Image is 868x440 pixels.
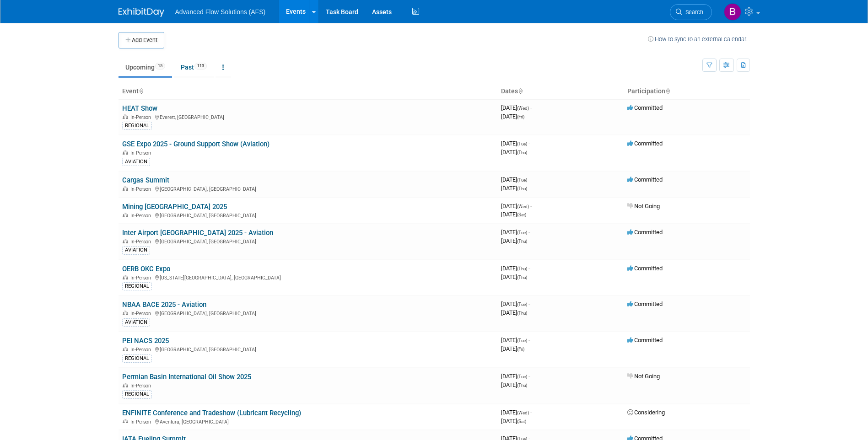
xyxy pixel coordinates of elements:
div: Aventura, [GEOGRAPHIC_DATA] [122,418,494,425]
a: PEI NACS 2025 [122,337,169,345]
span: (Fri) [517,347,524,352]
span: (Tue) [517,141,527,146]
img: In-Person Event [123,275,128,279]
span: - [528,176,530,183]
img: ExhibitDay [119,8,164,17]
span: (Thu) [517,266,527,271]
a: Past113 [174,59,214,76]
span: In-Person [130,114,154,120]
div: AVIATION [122,158,150,166]
div: [GEOGRAPHIC_DATA], [GEOGRAPHIC_DATA] [122,211,494,219]
span: [DATE] [501,381,527,388]
div: REGIONAL [122,122,152,130]
span: [DATE] [501,203,532,209]
span: [DATE] [501,185,527,192]
span: [DATE] [501,274,527,280]
span: (Thu) [517,239,527,244]
span: - [530,203,532,209]
span: [DATE] [501,345,524,352]
img: In-Person Event [123,239,128,243]
span: In-Person [130,150,154,156]
span: Not Going [627,203,660,209]
div: [GEOGRAPHIC_DATA], [GEOGRAPHIC_DATA] [122,237,494,245]
span: Not Going [627,373,660,380]
img: In-Person Event [123,311,128,315]
span: [DATE] [501,229,530,236]
span: [DATE] [501,176,530,183]
a: Upcoming15 [119,59,172,76]
a: Cargas Summit [122,176,169,184]
img: In-Person Event [123,347,128,351]
span: Committed [627,265,663,272]
span: [DATE] [501,309,527,316]
div: [US_STATE][GEOGRAPHIC_DATA], [GEOGRAPHIC_DATA] [122,274,494,281]
img: In-Person Event [123,114,128,119]
a: Inter Airport [GEOGRAPHIC_DATA] 2025 - Aviation [122,229,273,237]
a: Sort by Event Name [139,87,143,95]
div: [GEOGRAPHIC_DATA], [GEOGRAPHIC_DATA] [122,185,494,192]
span: (Tue) [517,338,527,343]
span: (Tue) [517,302,527,307]
img: In-Person Event [123,383,128,387]
span: - [530,409,532,416]
span: (Thu) [517,275,527,280]
div: [GEOGRAPHIC_DATA], [GEOGRAPHIC_DATA] [122,345,494,353]
span: Advanced Flow Solutions (AFS) [175,8,266,16]
span: (Wed) [517,106,529,111]
a: HEAT Show [122,104,157,113]
img: In-Person Event [123,213,128,217]
img: In-Person Event [123,186,128,191]
span: In-Person [130,419,154,425]
span: (Thu) [517,186,527,191]
span: (Tue) [517,374,527,379]
span: Considering [627,409,665,416]
span: (Tue) [517,177,527,182]
span: Committed [627,300,663,307]
span: [DATE] [501,113,524,120]
span: [DATE] [501,237,527,244]
div: REGIONAL [122,354,152,363]
span: In-Person [130,239,154,245]
img: In-Person Event [123,150,128,155]
span: - [528,337,530,343]
span: 15 [155,63,165,70]
a: OERB OKC Expo [122,265,170,273]
span: (Sat) [517,419,526,424]
span: Committed [627,140,663,147]
a: Sort by Start Date [518,87,523,95]
span: (Thu) [517,383,527,388]
span: [DATE] [501,373,530,380]
span: [DATE] [501,104,532,111]
img: Ben Nolen [724,3,741,21]
span: In-Person [130,213,154,219]
span: In-Person [130,347,154,353]
span: 113 [194,63,207,70]
span: - [528,300,530,307]
span: (Thu) [517,311,527,316]
span: [DATE] [501,337,530,343]
span: In-Person [130,311,154,317]
span: In-Person [130,383,154,389]
span: (Fri) [517,114,524,119]
button: Add Event [119,32,164,48]
span: [DATE] [501,409,532,416]
a: Sort by Participation Type [665,87,670,95]
div: Everett, [GEOGRAPHIC_DATA] [122,113,494,120]
span: (Sat) [517,212,526,217]
span: [DATE] [501,265,530,272]
th: Event [119,84,497,99]
th: Participation [624,84,750,99]
th: Dates [497,84,624,99]
div: REGIONAL [122,282,152,290]
a: Search [670,4,712,20]
span: [DATE] [501,140,530,147]
span: (Thu) [517,150,527,155]
span: [DATE] [501,300,530,307]
span: (Wed) [517,204,529,209]
span: [DATE] [501,418,526,424]
span: Committed [627,104,663,111]
span: [DATE] [501,211,526,218]
span: [DATE] [501,149,527,156]
div: AVIATION [122,246,150,254]
img: In-Person Event [123,419,128,424]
